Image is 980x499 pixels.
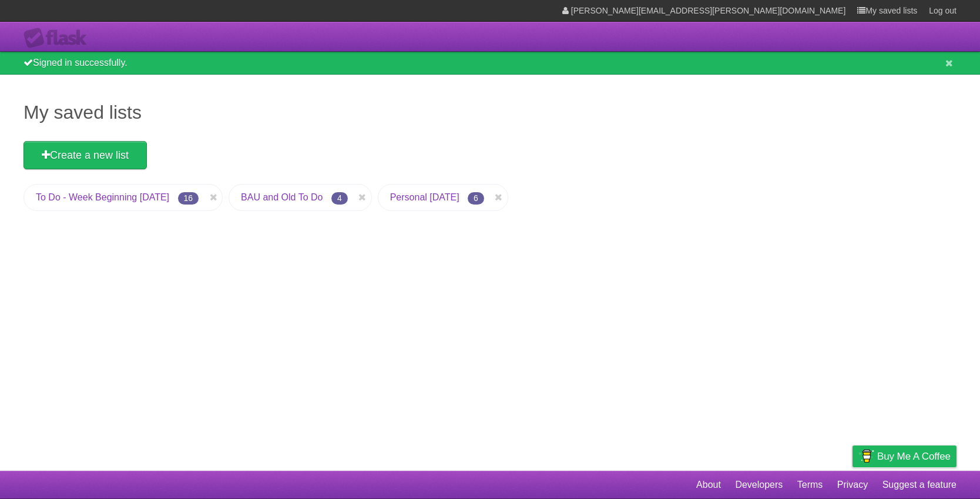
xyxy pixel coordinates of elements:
a: Buy me a coffee [853,446,956,467]
img: Buy me a coffee [858,446,874,466]
span: 6 [468,192,484,205]
a: Personal [DATE] [390,192,459,202]
a: Privacy [837,474,868,496]
span: 4 [331,192,348,205]
a: About [696,474,721,496]
a: To Do - Week Beginning [DATE] [36,192,169,202]
a: Create a new list [24,141,147,169]
span: 16 [178,192,199,205]
a: Developers [735,474,783,496]
span: Buy me a coffee [877,446,951,467]
h1: My saved lists [24,98,956,126]
a: BAU and Old To Do [241,192,323,202]
a: Suggest a feature [882,474,956,496]
a: Terms [797,474,823,496]
div: Flask [24,28,94,49]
